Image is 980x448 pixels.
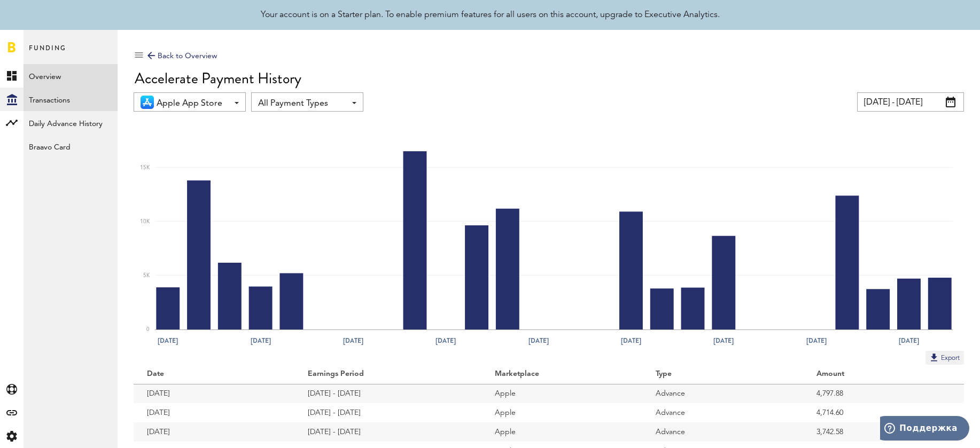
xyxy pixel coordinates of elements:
[261,9,720,21] div: Your account is on a Starter plan. To enable premium features for all users on this account, upgr...
[140,165,150,170] text: 15K
[713,336,734,345] text: [DATE]
[147,50,217,62] div: Back to Overview
[294,422,481,442] td: [DATE] - [DATE]
[806,336,827,345] text: [DATE]
[642,422,803,442] td: Advance
[135,70,964,87] div: Accelerate Payment History
[642,403,803,422] td: Advance
[495,370,540,378] ng-transclude: Marketplace
[803,403,964,422] td: 4,714.60
[294,403,481,422] td: [DATE] - [DATE]
[24,111,118,135] a: Daily Advance History
[308,370,365,378] ng-transclude: Earnings Period
[803,422,964,442] td: 3,742.58
[929,352,939,363] img: Export
[134,384,294,403] td: [DATE]
[147,370,165,378] ng-transclude: Date
[143,273,150,278] text: 5K
[157,95,228,113] span: Apple App Store
[134,422,294,442] td: [DATE]
[816,370,845,378] ng-transclude: Amount
[899,336,919,345] text: [DATE]
[24,135,118,158] a: Braavo Card
[642,384,803,403] td: Advance
[621,336,641,345] text: [DATE]
[343,336,363,345] text: [DATE]
[258,95,346,113] span: All Payment Types
[656,370,673,378] ng-transclude: Type
[435,336,456,345] text: [DATE]
[29,42,66,64] span: Funding
[251,336,271,345] text: [DATE]
[481,403,642,422] td: Apple
[146,327,150,332] text: 0
[134,403,294,422] td: [DATE]
[481,384,642,403] td: Apple
[925,351,964,365] button: Export
[140,219,150,224] text: 10K
[24,64,118,88] a: Overview
[803,384,964,403] td: 4,797.88
[294,384,481,403] td: [DATE] - [DATE]
[528,336,549,345] text: [DATE]
[481,422,642,442] td: Apple
[880,416,969,443] iframe: Открывает виджет для поиска дополнительной информации
[158,336,178,345] text: [DATE]
[141,96,154,109] img: 21.png
[24,88,118,111] a: Transactions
